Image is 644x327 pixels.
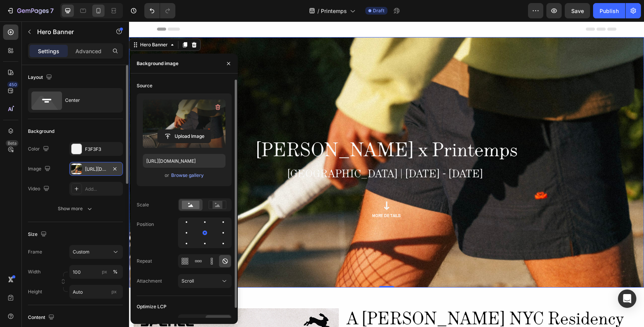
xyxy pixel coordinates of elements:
[73,249,90,255] span: Custom
[137,201,149,208] div: Scale
[111,267,120,276] button: px
[37,27,102,36] p: Hero Banner
[38,47,59,55] p: Settings
[181,278,194,284] span: Scroll
[137,60,178,67] div: Background image
[137,303,167,310] div: Optimize LCP
[243,191,272,196] span: MORE DETAILS
[111,289,117,294] span: px
[58,205,93,213] div: Show more
[85,146,121,153] div: F3F3F3
[85,166,107,173] div: [URL][DOMAIN_NAME]
[158,143,354,161] span: [GEOGRAPHIC_DATA] | [DATE] - [DATE]
[28,312,56,323] div: Content
[75,47,101,55] p: Advanced
[600,7,619,15] div: Publish
[618,289,636,308] div: Open Intercom Messenger
[171,172,204,179] div: Browse gallery
[69,265,123,279] input: px%
[171,172,204,179] button: Browse gallery
[178,274,232,288] button: Scroll
[254,177,262,190] span: ↓
[85,186,121,193] div: Add...
[137,278,162,284] div: Attachment
[28,72,54,83] div: Layout
[144,3,175,18] div: Undo/Redo
[321,7,347,15] span: Printemps
[373,7,384,14] span: Draft
[50,6,54,15] p: 7
[100,267,109,276] button: %
[137,221,154,228] div: Position
[137,82,152,89] div: Source
[28,144,51,154] div: Color
[65,92,112,109] div: Center
[28,249,42,255] label: Frame
[165,171,169,180] span: or
[217,283,495,311] span: A [PERSON_NAME] NYC Residency
[137,258,152,265] div: Repeat
[10,20,40,27] div: Hero Banner
[6,140,18,146] div: Beta
[7,82,18,88] div: 450
[28,128,54,135] div: Background
[28,164,52,174] div: Image
[69,245,123,259] button: Custom
[129,21,644,327] iframe: To enrich screen reader interactions, please activate Accessibility in Grammarly extension settings
[69,285,123,299] input: px
[102,268,107,275] div: px
[571,8,584,14] span: Save
[565,3,590,18] button: Save
[143,154,226,168] input: https://example.com/image.jpg
[113,268,118,275] div: %
[28,288,42,295] label: Height
[317,7,319,15] span: /
[157,129,211,143] button: Upload Image
[3,3,57,18] button: 7
[28,184,51,194] div: Video
[28,229,48,240] div: Size
[593,3,625,18] button: Publish
[28,268,41,275] label: Width
[28,202,123,216] button: Show more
